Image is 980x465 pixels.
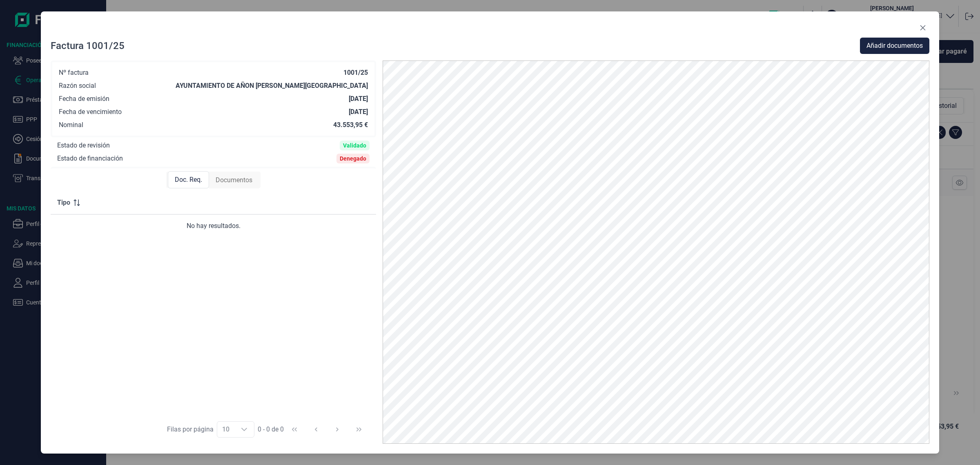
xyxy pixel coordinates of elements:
[866,41,923,51] span: Añadir documentos
[285,420,304,439] button: First Page
[59,69,89,77] div: Nº factura
[167,425,214,434] div: Filas por página
[343,69,368,77] div: 1001/25
[51,39,125,52] div: Factura 1001/25
[175,175,202,185] span: Doc. Req.
[349,420,369,439] button: Last Page
[216,175,252,185] span: Documentos
[57,198,70,208] span: Tipo
[916,21,929,34] button: Close
[168,171,209,188] div: Doc. Req.
[59,82,96,90] div: Razón social
[59,108,122,116] div: Fecha de vencimiento
[59,95,109,103] div: Fecha de emisión
[860,38,929,54] button: Añadir documentos
[234,422,254,437] div: Choose
[306,420,326,439] button: Previous Page
[209,172,259,188] div: Documentos
[327,420,347,439] button: Next Page
[340,155,366,162] div: Denegado
[258,426,284,433] span: 0 - 0 de 0
[349,95,368,103] div: [DATE]
[57,221,370,231] div: No hay resultados.
[349,108,368,116] div: [DATE]
[57,154,123,163] div: Estado de financiación
[59,121,83,129] div: Nominal
[343,142,366,149] div: Validado
[383,60,929,444] img: PDF Viewer
[176,82,368,90] div: AYUNTAMIENTO DE AÑON [PERSON_NAME][GEOGRAPHIC_DATA]
[333,121,368,129] div: 43.553,95 €
[57,141,110,150] div: Estado de revisión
